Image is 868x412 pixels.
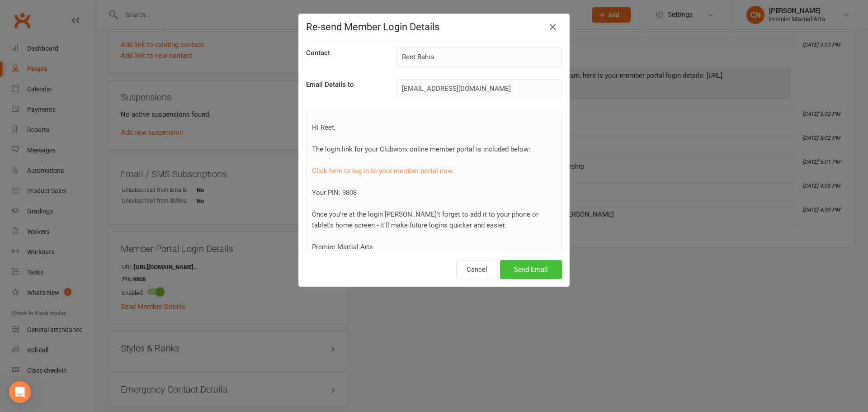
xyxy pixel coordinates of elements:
button: Close [546,20,560,34]
a: Click here to log in to your member portal now. [312,167,454,175]
span: Your PIN: 9808 [312,189,357,197]
button: Cancel [456,260,498,279]
button: Send Email [500,260,562,279]
span: The login link for your Clubworx online member portal is included below: [312,145,530,153]
label: Email Details to [306,79,354,90]
div: Open Intercom Messenger [9,381,31,403]
span: Hi Reet, [312,123,335,132]
h4: Re-send Member Login Details [306,21,562,33]
span: Once you're at the login [PERSON_NAME]'t forget to add it to your phone or tablet's home screen -... [312,210,538,229]
label: Contact [306,47,330,58]
span: Premier Martial Arts [312,243,373,251]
